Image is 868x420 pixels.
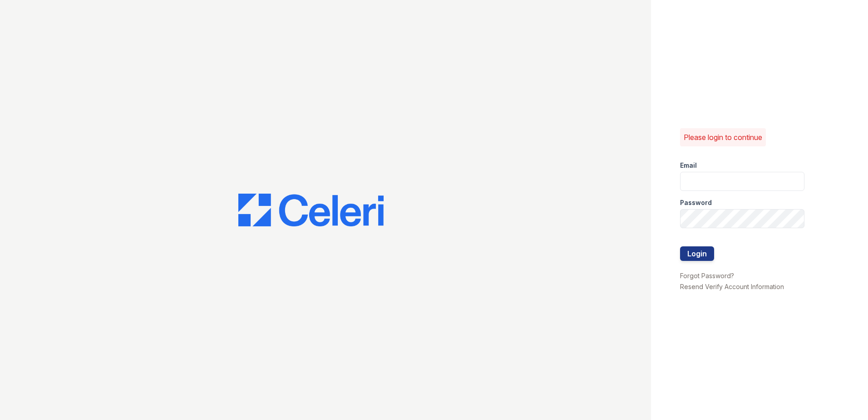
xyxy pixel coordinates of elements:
img: CE_Logo_Blue-a8612792a0a2168367f1c8372b55b34899dd931a85d93a1a3d3e32e68fde9ad4.png [238,194,384,226]
label: Password [680,198,712,207]
a: Forgot Password? [680,272,734,280]
a: Resend Verify Account Information [680,283,784,290]
label: Email [680,161,697,170]
button: Login [680,246,714,261]
p: Please login to continue [684,132,762,143]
